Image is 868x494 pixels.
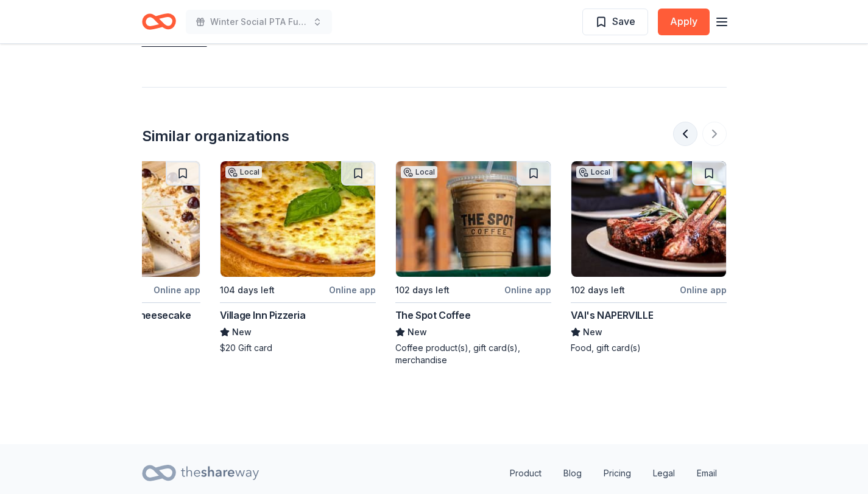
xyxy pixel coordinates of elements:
[232,325,252,339] span: New
[658,9,710,35] button: Apply
[504,282,551,297] div: Online app
[220,161,376,354] a: Image for Village Inn PizzeriaLocal104 days leftOnline appVillage Inn PizzeriaNew$20 Gift card
[395,161,551,366] a: Image for The Spot CoffeeLocal102 days leftOnline appThe Spot CoffeeNewCoffee product(s), gift ca...
[571,342,727,354] div: Food, gift card(s)
[142,127,289,146] div: Similar organizations
[395,342,551,366] div: Coffee product(s), gift card(s), merchandise
[396,161,551,277] img: Image for The Spot Coffee
[571,161,726,277] img: Image for VAI's NAPERVILLE
[687,461,727,485] a: Email
[571,161,727,354] a: Image for VAI's NAPERVILLELocal102 days leftOnline appVAI's NAPERVILLENewFood, gift card(s)
[221,161,375,277] img: Image for Village Inn Pizzeria
[401,166,437,178] div: Local
[576,166,613,178] div: Local
[153,282,200,297] div: Online app
[220,308,306,322] div: Village Inn Pizzeria
[500,461,551,485] a: Product
[329,282,376,297] div: Online app
[554,461,591,485] a: Blog
[186,10,332,34] button: Winter Social PTA Fundraiser
[643,461,685,485] a: Legal
[582,9,648,35] button: Save
[680,282,727,297] div: Online app
[612,13,635,29] span: Save
[594,461,641,485] a: Pricing
[500,461,727,485] nav: quick links
[220,283,275,297] div: 104 days left
[142,7,176,36] a: Home
[395,308,471,322] div: The Spot Coffee
[220,342,376,354] div: $20 Gift card
[583,325,602,339] span: New
[408,325,427,339] span: New
[225,166,262,178] div: Local
[395,283,450,297] div: 102 days left
[571,308,654,322] div: VAI's NAPERVILLE
[210,15,308,29] span: Winter Social PTA Fundraiser
[571,283,625,297] div: 102 days left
